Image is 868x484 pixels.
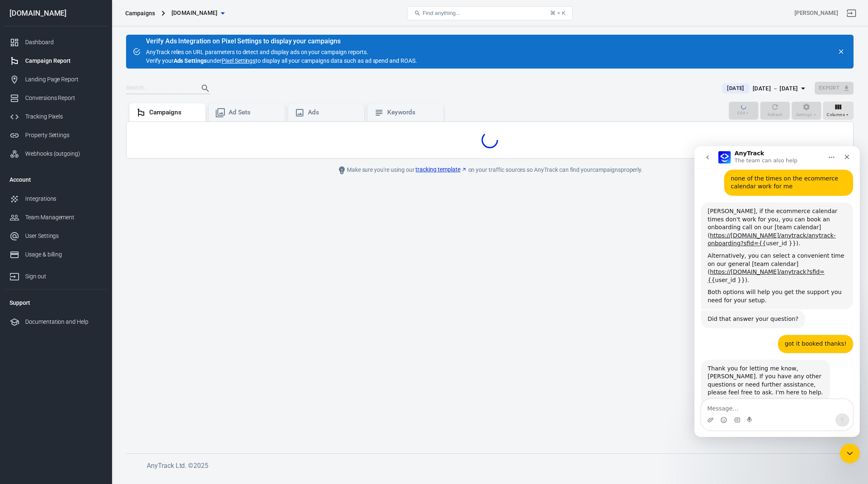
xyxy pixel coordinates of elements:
div: Campaigns [149,108,199,117]
div: Make sure you're using our on your traffic sources so AnyTrack can find your campaigns properly. [304,165,676,175]
input: Search... [126,83,192,94]
iframe: Intercom live chat [694,146,860,437]
iframe: Intercom live chat [840,444,860,463]
span: twothreadsbyedmonds.com [172,8,218,18]
div: Webhooks (outgoing) [25,149,102,158]
span: [DATE] [724,84,747,93]
div: Integrations [25,195,102,203]
div: [DOMAIN_NAME] [3,9,109,17]
div: Dashboard [25,38,102,47]
a: Sign out [3,264,109,286]
div: Sign out [25,272,102,281]
button: close [835,46,847,57]
div: Account id: GO1HsbMZ [794,9,838,17]
div: AnyTrack relies on URL parameters to detect and display ads on your campaign reports. Verify your... [146,38,417,65]
button: Find anything...⌘ + K [407,6,572,20]
a: Pixel Settings [222,57,255,65]
div: Keywords [387,108,437,117]
div: Campaign Report [25,57,102,65]
div: Ads [308,108,358,117]
button: Columns [823,102,854,120]
a: Webhooks (outgoing) [3,145,109,163]
button: [DOMAIN_NAME] [168,5,228,21]
div: Landing Page Report [25,75,102,84]
li: Account [3,170,109,190]
a: Conversions Report [3,89,109,107]
a: Landing Page Report [3,70,109,89]
button: Search [196,78,215,98]
button: [DATE][DATE] － [DATE] [715,82,814,95]
div: Campaigns [125,9,155,17]
a: Usage & billing [3,245,109,264]
div: Conversions Report [25,94,102,102]
span: Find anything... [422,10,460,16]
div: User Settings [25,232,102,240]
a: Dashboard [3,33,109,52]
span: Columns [827,111,845,119]
div: Documentation and Help [25,318,102,326]
div: [DATE] － [DATE] [753,83,798,94]
div: Property Settings [25,131,102,140]
h6: AnyTrack Ltd. © 2025 [147,460,767,471]
div: Ad Sets [229,108,278,117]
a: Team Management [3,208,109,227]
a: User Settings [3,227,109,245]
a: tracking template [415,165,467,174]
div: Team Management [25,213,102,222]
li: Support [3,293,109,313]
div: Usage & billing [25,250,102,259]
strong: Ads Settings [174,57,207,64]
a: Property Settings [3,126,109,145]
div: Verify Ads Integration on Pixel Settings to display your campaigns [146,37,417,45]
div: Tracking Pixels [25,112,102,121]
a: Campaign Report [3,52,109,70]
a: Integrations [3,190,109,208]
a: Sign out [842,3,861,23]
div: ⌘ + K [550,10,565,16]
a: Tracking Pixels [3,107,109,126]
